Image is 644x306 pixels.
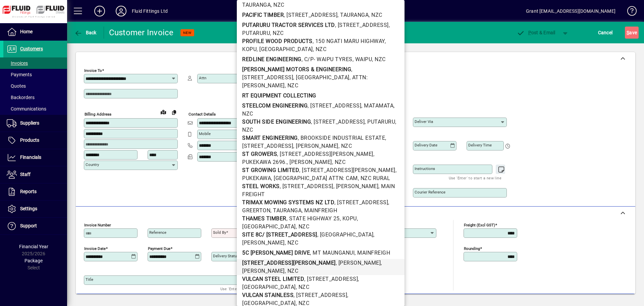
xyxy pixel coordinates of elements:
span: , [STREET_ADDRESS] [284,12,337,18]
b: SMART ENGINEERING [242,135,298,141]
b: PROFILE WOOD PRODUCTS [242,38,313,44]
span: , [PERSON_NAME] [333,183,379,189]
span: , [PERSON_NAME] [293,143,338,149]
span: , WAIPU [353,56,372,62]
span: , NZC RURAL [358,175,390,181]
b: PACIFIC TIMBER [242,12,284,18]
b: STEELCOM ENGINEERING [242,102,308,109]
span: , [STREET_ADDRESS] [280,183,333,189]
span: , NZC [313,46,327,52]
span: , NZC [296,223,310,230]
span: , MATAMATA [361,102,393,109]
b: THAMES TIMBER [242,215,286,222]
span: , TAURANGA [270,207,302,214]
span: , [STREET_ADDRESS] [335,22,389,28]
span: , [STREET_ADDRESS] [311,119,365,125]
b: REDLINE ENGINEERING [242,56,302,62]
span: , [STREET_ADDRESS][PERSON_NAME] [277,151,373,157]
span: , [STREET_ADDRESS] [308,102,361,109]
span: , NZC [332,159,346,165]
b: PUTARURU TRACTOR SERVICES LTD [242,22,335,28]
b: ST GROWING LIMITED [242,167,299,173]
span: , STATE HIGHWAY 25 [286,215,340,222]
span: , [STREET_ADDRESS] [293,292,347,298]
span: , NZC [372,56,386,62]
span: , PUTARURU [365,119,395,125]
span: , NZC [270,30,284,36]
span: , [PERSON_NAME] [287,159,332,165]
span: , NZC [296,284,310,290]
b: RT EQUIPMENT COLLECTING [242,92,316,99]
span: , NZC [271,2,284,8]
span: , KOPU [340,215,357,222]
b: [PERSON_NAME] MOTORS & ENGINEERING [242,66,351,73]
b: ST GROWERS [242,151,277,157]
span: , NZC [369,12,382,18]
span: , MAINFREIGH [302,207,337,214]
b: TRIMAX MOWING SYSTEMS NZ LTD [242,199,334,206]
span: , [STREET_ADDRESS] [334,199,388,206]
span: , [GEOGRAPHIC_DATA] ATTN: CAM [271,175,358,181]
b: 5C [PERSON_NAME] DRIVE [242,250,310,256]
span: , NZC [338,143,352,149]
span: , [STREET_ADDRESS] [304,276,358,282]
span: , 150 NGATI MARU HIGHWAY [313,38,385,44]
span: , [PERSON_NAME] [336,260,381,266]
span: , [GEOGRAPHIC_DATA] [257,46,313,52]
b: SITE 8C/ [STREET_ADDRESS] [242,231,317,238]
b: STEEL WORKS [242,183,280,189]
span: , MAINFREIGH [355,250,390,256]
span: , C/P- WAIPU TYRES [302,56,353,62]
span: , NZC [285,268,299,274]
span: , [STREET_ADDRESS][PERSON_NAME] [299,167,395,173]
span: , [GEOGRAPHIC_DATA] [293,74,350,81]
span: , BROOKSIDE INDUSTRIAL ESTATE [298,135,385,141]
span: , MT MAUNGANUI [310,250,355,256]
b: [STREET_ADDRESS][PERSON_NAME] [242,260,336,266]
b: VULCAN STEEL LIMITED [242,276,304,282]
span: , TAURANGA [337,12,369,18]
b: VULCAN STAINLESS [242,292,293,298]
span: , NZC [285,239,299,246]
span: , NZC [285,82,299,89]
span: , [GEOGRAPHIC_DATA] [317,231,374,238]
b: SOUTH SIDE ENGINEERING [242,119,311,125]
